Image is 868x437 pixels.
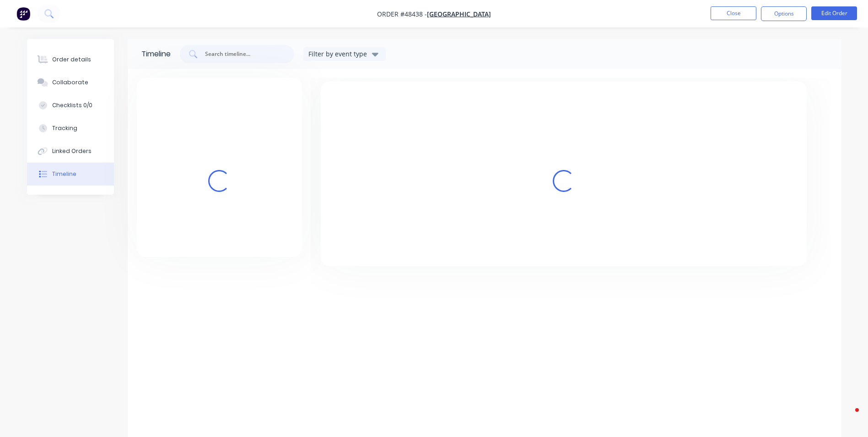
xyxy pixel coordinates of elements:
[204,49,280,59] input: Search timeline...
[27,140,114,163] button: Linked Orders
[27,71,114,94] button: Collaborate
[427,10,491,18] a: [GEOGRAPHIC_DATA]
[52,124,77,132] div: Tracking
[27,48,114,71] button: Order details
[141,49,171,60] div: Timeline
[52,147,92,155] div: Linked Orders
[761,6,807,21] button: Options
[27,163,114,186] button: Timeline
[27,117,114,140] button: Tracking
[52,55,91,64] div: Order details
[303,47,386,61] button: Filter by event type
[711,6,756,20] button: Close
[52,170,76,178] div: Timeline
[52,78,88,87] div: Collaborate
[308,49,370,59] div: Filter by event type
[52,101,92,109] div: Checklists 0/0
[811,6,857,20] button: Edit Order
[16,7,30,21] img: Factory
[27,94,114,117] button: Checklists 0/0
[837,406,859,428] iframe: Intercom live chat
[377,10,427,18] span: Order #48438 -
